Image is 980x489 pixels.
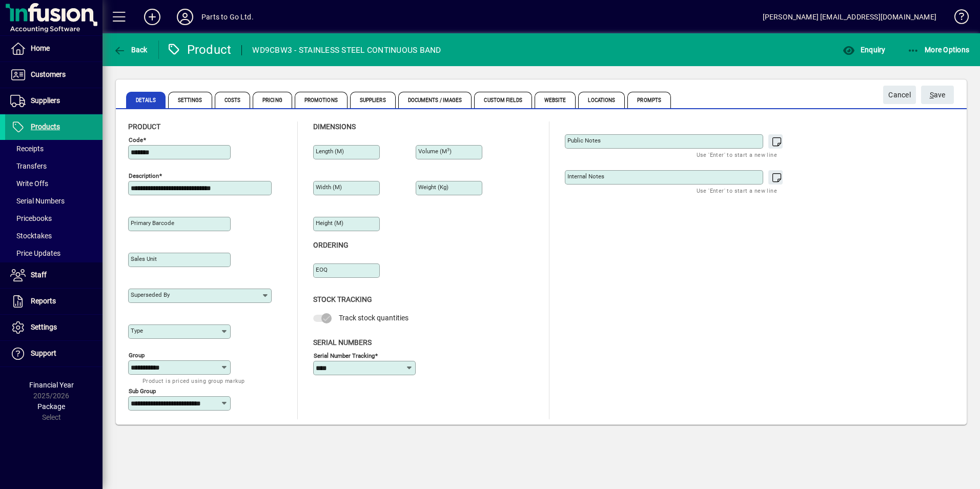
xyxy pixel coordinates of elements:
[418,148,452,155] mat-label: Volume (m )
[103,40,159,59] app-page-header-button: Back
[131,327,143,334] mat-label: Type
[5,88,103,114] a: Suppliers
[10,162,47,170] span: Transfers
[474,92,532,108] span: Custom Fields
[314,352,375,359] mat-label: Serial Number tracking
[31,70,66,78] span: Customers
[930,87,946,104] span: ave
[339,314,409,322] span: Track stock quantities
[31,349,56,357] span: Support
[5,175,103,192] a: Write Offs
[535,92,576,108] span: Website
[763,9,936,25] div: [PERSON_NAME] [EMAIL_ADDRESS][DOMAIN_NAME]
[313,295,372,303] span: Stock Tracking
[5,227,103,244] a: Stocktakes
[5,36,103,62] a: Home
[111,40,150,59] button: Back
[131,219,174,227] mat-label: Primary barcode
[31,271,47,279] span: Staff
[10,145,44,153] span: Receipts
[697,185,777,196] mat-hint: Use 'Enter' to start a new line
[398,92,472,108] span: Documents / Images
[316,148,344,155] mat-label: Length (m)
[5,341,103,366] a: Support
[418,184,448,191] mat-label: Weight (Kg)
[313,123,356,131] span: Dimensions
[136,8,169,26] button: Add
[31,323,57,331] span: Settings
[31,297,56,305] span: Reports
[29,381,74,389] span: Financial Year
[169,8,201,26] button: Profile
[5,315,103,340] a: Settings
[567,137,601,144] mat-label: Public Notes
[578,92,625,108] span: Locations
[316,219,343,227] mat-label: Height (m)
[252,42,441,58] div: WD9CBW3 - STAINLESS STEEL CONTINUOUS BAND
[142,375,244,386] mat-hint: Product is priced using group markup
[567,173,604,180] mat-label: Internal Notes
[113,46,148,54] span: Back
[5,262,103,288] a: Staff
[201,9,254,25] div: Parts to Go Ltd.
[5,210,103,227] a: Pricebooks
[31,96,60,105] span: Suppliers
[883,86,916,104] button: Cancel
[905,40,972,59] button: More Options
[129,352,145,359] mat-label: Group
[167,42,232,58] div: Product
[37,402,65,411] span: Package
[10,214,52,222] span: Pricebooks
[126,92,166,108] span: Details
[888,87,911,104] span: Cancel
[627,92,671,108] span: Prompts
[697,149,777,160] mat-hint: Use 'Enter' to start a new line
[5,157,103,175] a: Transfers
[128,123,160,131] span: Product
[10,249,60,257] span: Price Updates
[350,92,396,108] span: Suppliers
[10,197,65,205] span: Serial Numbers
[253,92,292,108] span: Pricing
[907,46,970,54] span: More Options
[5,140,103,157] a: Receipts
[131,255,157,262] mat-label: Sales unit
[313,241,349,249] span: Ordering
[31,44,50,52] span: Home
[843,46,885,54] span: Enquiry
[316,184,342,191] mat-label: Width (m)
[840,40,888,59] button: Enquiry
[129,172,159,179] mat-label: Description
[447,147,450,152] sup: 3
[316,266,328,273] mat-label: EOQ
[930,91,934,99] span: S
[129,136,143,144] mat-label: Code
[5,62,103,88] a: Customers
[131,291,170,298] mat-label: Superseded by
[313,338,372,347] span: Serial Numbers
[129,388,156,395] mat-label: Sub group
[921,86,954,104] button: Save
[5,289,103,314] a: Reports
[10,232,52,240] span: Stocktakes
[947,2,967,35] a: Knowledge Base
[215,92,251,108] span: Costs
[31,123,60,131] span: Products
[295,92,348,108] span: Promotions
[5,244,103,262] a: Price Updates
[168,92,212,108] span: Settings
[5,192,103,210] a: Serial Numbers
[10,179,48,188] span: Write Offs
